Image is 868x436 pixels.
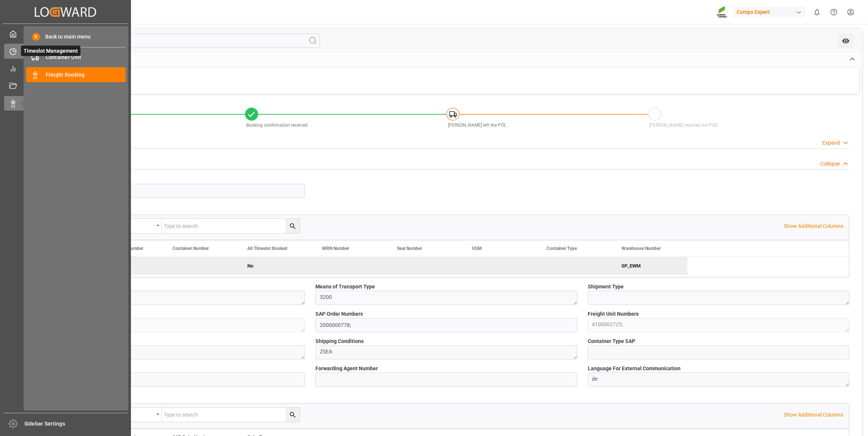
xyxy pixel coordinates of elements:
div: Expand [822,139,840,147]
p: Show Additional Columns [784,411,843,419]
span: Warehouse Number [621,246,661,251]
span: All Timeslot Booked [247,246,287,251]
span: Container Unit [46,53,126,61]
button: open menu [106,219,162,233]
span: VGM [472,246,482,251]
textarea: 32/2025; [43,318,305,332]
span: MRN Number [322,246,349,251]
div: SP_EWM [612,257,687,274]
button: search button [285,219,300,233]
textarea: de [588,372,849,387]
button: show 0 new notifications [809,4,825,21]
div: Compo Expert [734,7,806,18]
input: Type to search [162,408,300,422]
button: open menu [106,408,162,422]
textarea: ZSEA [43,291,305,305]
p: Show Additional Columns [784,222,843,230]
div: Collapse [820,160,840,168]
span: Language For External Communication [588,365,681,372]
button: open menu [838,34,853,48]
div: Equals [110,409,154,418]
div: No [247,257,304,275]
span: [PERSON_NAME] reached the POD [649,123,718,128]
span: Freight Unit Numbers [588,310,639,318]
textarea: 4100002725; [588,318,849,332]
span: Container Type SAP [588,337,635,345]
span: Means of Transport Type [315,283,375,291]
span: Container Type [547,246,577,251]
span: SAP Order Numbers [315,310,363,318]
span: [PERSON_NAME] left the POL [448,123,506,128]
button: Help Center [825,4,842,21]
span: Sidebar Settings [24,420,128,428]
input: Type to search [162,219,300,233]
span: Shipment Type [588,283,624,291]
span: Timeslot Management [21,46,80,56]
span: Container Number [172,246,209,251]
span: Back to main menu [40,33,91,41]
span: Shipping Conditions [315,337,364,345]
a: Freight Booking [26,67,126,82]
span: Forwarding Agent Number [315,365,378,372]
span: Freight Booking [46,71,126,79]
button: search button [285,408,300,422]
input: Search Fields [34,34,320,48]
textarea: 3200 [315,291,577,305]
textarea: ZSEA [315,345,577,359]
div: Equals [110,220,154,229]
span: Seal Number [397,246,422,251]
button: Compo Expert [734,5,809,19]
div: Press SPACE to deselect this row. [89,257,687,275]
a: Container Unit [26,50,126,65]
img: Screenshot%202023-09-29%20at%2010.02.21.png_1712312052.png [716,6,728,19]
span: Booking confirmation received [246,123,308,128]
a: Timeslot ManagementTimeslot Management [4,44,127,58]
a: My Cockpit [4,27,127,41]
